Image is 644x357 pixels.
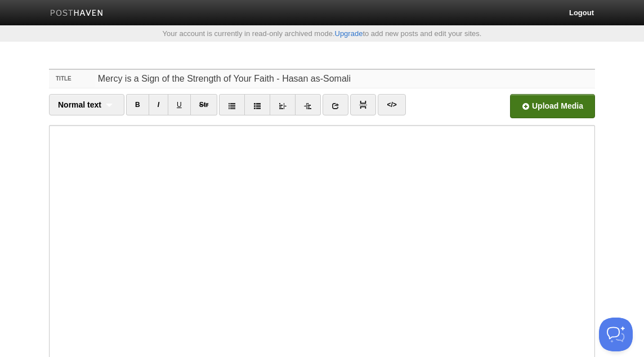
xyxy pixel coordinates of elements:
[359,101,367,109] img: pagebreak-icon.png
[199,101,209,109] del: Str
[41,30,603,37] div: Your account is currently in read-only archived mode. to add new posts and edit your sites.
[190,94,218,115] a: Str
[149,94,168,115] a: I
[378,94,405,115] a: </>
[58,100,101,109] span: Normal text
[599,318,633,351] iframe: Help Scout Beacon - Open
[49,70,95,88] label: Title
[168,94,191,115] a: U
[50,10,104,18] img: Posthaven-bar
[335,29,363,38] a: Upgrade
[126,94,149,115] a: B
